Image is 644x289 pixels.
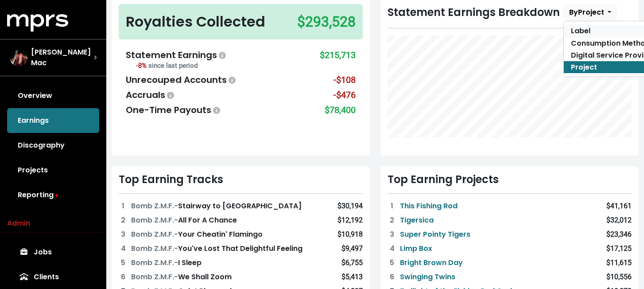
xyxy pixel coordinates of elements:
[7,183,99,207] a: Reporting
[606,272,632,282] div: $10,556
[7,17,68,27] a: mprs logo
[119,229,128,240] div: 3
[400,258,463,268] a: Bright Brown Day
[131,229,178,239] span: Bomb Z.M.F. -
[126,103,222,117] div: One-Time Payouts
[119,215,128,226] div: 2
[388,201,396,211] div: 1
[388,258,396,268] div: 5
[320,48,356,71] div: $215,713
[136,62,198,70] small: -8%
[148,62,198,70] span: since last period
[338,229,363,240] div: $10,918
[7,83,99,108] a: Overview
[7,158,99,183] a: Projects
[606,215,632,226] div: $32,012
[569,7,604,17] span: By Project
[131,201,302,211] div: Stairway to [GEOGRAPHIC_DATA]
[606,229,632,240] div: $23,346
[126,11,265,32] div: Royalties Collected
[400,272,455,282] a: Swinging Twins
[341,258,363,268] div: $6,755
[126,73,237,86] div: Unrecouped Accounts
[131,229,263,240] div: Your Cheatin' Flamingo
[119,201,128,211] div: 1
[388,229,396,240] div: 3
[7,240,99,265] a: Jobs
[400,243,432,254] a: Limp Box
[131,258,178,268] span: Bomb Z.M.F. -
[606,201,632,211] div: $41,161
[131,272,232,282] div: We Shall Zoom
[131,243,178,254] span: Bomb Z.M.F. -
[388,4,632,21] div: Statement Earnings Breakdown
[119,258,128,268] div: 5
[131,215,237,226] div: All For A Chance
[338,215,363,226] div: $12,192
[119,243,128,254] div: 4
[341,272,363,282] div: $5,413
[131,243,303,254] div: You've Lost That Delightful Feeling
[334,73,356,86] div: -$108
[131,201,178,211] span: Bomb Z.M.F. -
[400,201,458,211] a: This Fishing Rod
[400,215,434,226] a: Tigersica
[126,48,228,62] div: Statement Earnings
[119,173,363,186] div: Top Earning Tracks
[131,272,178,282] span: Bomb Z.M.F. -
[341,243,363,254] div: $9,497
[334,88,356,102] div: -$476
[119,272,128,282] div: 6
[7,133,99,158] a: Discography
[606,243,632,254] div: $17,125
[131,215,178,225] span: Bomb Z.M.F. -
[297,11,356,32] div: $293,528
[563,4,617,21] button: ByProject
[131,258,202,268] div: I Sleep
[31,47,94,68] span: [PERSON_NAME] Mac
[388,272,396,282] div: 6
[606,258,632,268] div: $11,615
[388,243,396,254] div: 4
[400,229,470,240] a: Super Pointy Tigers
[338,201,363,211] div: $30,194
[325,103,356,117] div: $78,400
[388,215,396,226] div: 2
[388,173,632,186] div: Top Earning Projects
[10,49,27,66] img: The selected account / producer
[126,88,176,102] div: Accruals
